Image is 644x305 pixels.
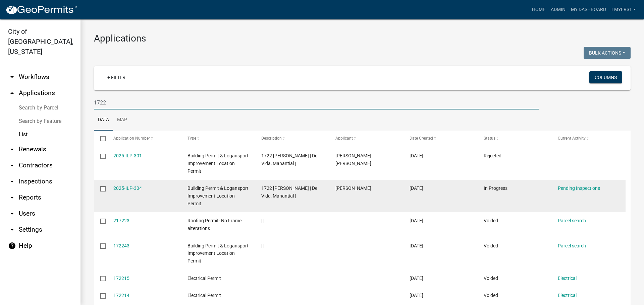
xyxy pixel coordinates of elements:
span: 08/20/2025 [410,153,423,158]
span: Building Permit & Logansport Improvement Location Permit [187,185,249,206]
i: arrow_drop_down [8,145,16,153]
span: 09/16/2023 [410,243,423,248]
span: Voided [484,293,498,298]
a: + Filter [102,71,131,83]
a: Data [94,109,113,131]
a: Parcel search [558,218,586,223]
a: Pending Inspections [558,185,600,191]
span: Roofing Permit- No Frame alterations [187,218,241,231]
a: Admin [548,3,568,16]
span: Applicant [335,136,353,141]
span: Description [261,136,282,141]
datatable-header-cell: Type [181,131,255,147]
a: lmyers1 [609,3,639,16]
span: 1722 GEORGE ST | De Vida, Manantial | [261,185,317,199]
i: arrow_drop_up [8,89,16,97]
span: Electrical Permit [187,276,221,281]
span: 01/31/2024 [410,218,423,223]
span: 09/16/2023 [410,293,423,298]
span: Date Created [410,136,433,141]
span: 08/20/2025 [410,185,423,191]
span: Voided [484,276,498,281]
span: Voided [484,243,498,248]
span: Building Permit & Logansport Improvement Location Permit [187,243,249,264]
a: 172214 [113,293,129,298]
button: Columns [589,71,622,83]
a: Parcel search [558,243,586,248]
i: arrow_drop_down [8,194,16,202]
span: Voided [484,218,498,223]
a: Home [529,3,548,16]
a: 172215 [113,276,129,281]
datatable-header-cell: Application Number [107,131,181,147]
span: Current Activity [558,136,586,141]
span: Type [187,136,196,141]
span: In Progress [484,185,507,191]
datatable-header-cell: Applicant [329,131,403,147]
i: arrow_drop_down [8,73,16,81]
span: Isaias Gutierrez [335,185,371,191]
a: Electrical [558,293,577,298]
a: 172243 [113,243,129,248]
span: Application Number [113,136,150,141]
datatable-header-cell: Select [94,131,107,147]
datatable-header-cell: Status [477,131,551,147]
i: arrow_drop_down [8,226,16,234]
span: | | [261,243,264,248]
a: Electrical [558,276,577,281]
input: Search for applications [94,96,539,109]
span: Building Permit & Logansport Improvement Location Permit [187,153,249,174]
span: 09/16/2023 [410,276,423,281]
span: 1722 GEORGE ST | De Vida, Manantial | [261,153,317,166]
a: 2025-ILP-301 [113,153,142,158]
span: Electrical Permit [187,293,221,298]
datatable-header-cell: Date Created [403,131,477,147]
a: 2025-ILP-304 [113,185,142,191]
button: Bulk Actions [584,47,631,59]
i: arrow_drop_down [8,177,16,185]
i: help [8,242,16,250]
a: Map [113,109,131,131]
span: Rejected [484,153,501,158]
h3: Applications [94,33,631,44]
span: Status [484,136,495,141]
span: Manuela Gaspar Francisco de Miguel [335,153,371,166]
a: 217223 [113,218,129,223]
datatable-header-cell: Description [255,131,329,147]
a: My Dashboard [568,3,609,16]
i: arrow_drop_down [8,210,16,218]
span: | | [261,218,264,223]
datatable-header-cell: Current Activity [551,131,626,147]
i: arrow_drop_down [8,161,16,169]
